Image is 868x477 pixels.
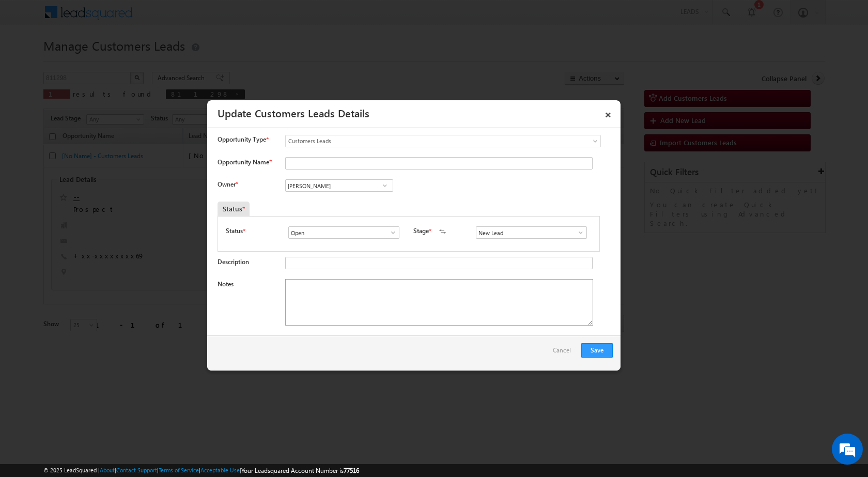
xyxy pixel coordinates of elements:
[241,467,359,474] span: Your Leadsquared Account Number is
[581,343,613,358] button: Save
[141,318,188,332] em: Start Chat
[18,54,43,68] img: d_60004797649_company_0_60004797649
[599,104,617,122] a: ×
[413,226,429,236] label: Stage
[218,135,266,144] span: Opportunity Type
[13,96,189,310] textarea: Type your message and hit 'Enter'
[200,467,240,473] a: Acceptable Use
[285,179,393,192] input: Type to Search
[553,343,576,363] a: Cancel
[218,180,238,188] label: Owner
[54,54,174,68] div: Chat with us now
[286,136,559,146] span: Customers Leads
[159,467,199,473] a: Terms of Service
[218,158,271,166] label: Opportunity Name
[100,467,115,473] a: About
[226,226,243,236] label: Status
[218,258,249,266] label: Description
[218,280,234,288] label: Notes
[384,227,397,238] a: Show All Items
[218,202,250,216] div: Status
[476,226,587,239] input: Type to Search
[378,180,391,191] a: Show All Items
[571,227,584,238] a: Show All Items
[218,105,369,120] a: Update Customers Leads Details
[344,467,359,474] span: 77516
[116,467,157,473] a: Contact Support
[288,226,399,239] input: Type to Search
[43,466,359,475] span: © 2025 LeadSquared | | | | |
[285,135,601,147] a: Customers Leads
[169,5,194,30] div: Minimize live chat window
